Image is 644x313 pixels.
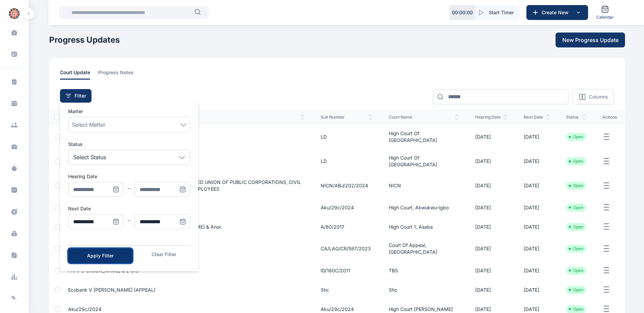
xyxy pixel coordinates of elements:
td: [DATE] [516,217,558,236]
span: Filter [75,92,86,99]
div: Apply Filter [79,252,122,259]
td: High Court of [GEOGRAPHIC_DATA] [381,149,467,173]
td: High Court, Akwukwu-Igbo [381,198,467,217]
label: Status [68,141,190,148]
a: Calendar [593,2,617,23]
td: [DATE] [516,149,558,173]
span: court update [60,69,90,80]
span: court name [389,114,459,120]
span: New Progress Update [562,36,619,44]
a: Frn V [PERSON_NAME] & 2 Ors [68,268,138,273]
button: Create New [526,5,588,20]
td: [DATE] [516,173,558,198]
p: Select Status [73,153,106,161]
span: actions [602,114,617,120]
td: [DATE] [467,173,516,198]
span: Matter [68,108,83,115]
td: [DATE] [467,125,516,149]
a: Ecobank v [PERSON_NAME] (APPEAL) [68,287,156,293]
td: shc [313,280,381,299]
li: Open [569,246,583,251]
label: Hearing Date [68,173,97,179]
td: [DATE] [516,236,558,261]
td: NICN/ABJ/202/2024 [313,173,381,198]
button: New Progress Update [556,33,625,47]
ul: Menu [60,103,198,271]
td: A/80/2017 [313,217,381,236]
a: progress notes [98,69,142,80]
span: Select Matter [72,121,105,129]
td: [DATE] [467,149,516,173]
td: [DATE] [467,236,516,261]
li: Open [569,307,583,312]
span: status [566,114,586,120]
td: [DATE] [516,280,558,299]
td: [DATE] [467,217,516,236]
td: [DATE] [516,261,558,280]
a: court update [60,69,98,80]
h1: Progress Updates [49,35,120,45]
button: Apply Filter [68,248,133,263]
td: [DATE] [467,198,516,217]
td: LD [313,149,381,173]
td: High Court 1, Asaba [381,217,467,236]
li: Open [569,268,583,273]
span: suit number [321,114,373,120]
li: Open [569,159,583,164]
td: ID/160C/2011 [313,261,381,280]
td: Aku/29c/2024 [313,198,381,217]
li: Open [569,287,583,293]
button: Columns [572,89,614,104]
td: [DATE] [467,261,516,280]
td: [DATE] [467,280,516,299]
span: Calendar [596,15,614,20]
button: Start Timer [475,5,519,20]
td: CA/LAG/CR/587/2023 [313,236,381,261]
span: Create New [539,9,574,16]
td: [DATE] [516,125,558,149]
label: Next Date [68,206,91,211]
li: Open [569,134,583,140]
span: Start Timer [489,9,514,16]
span: next date [524,114,550,120]
p: Columns [589,93,608,100]
td: NICN [381,173,467,198]
td: High Court of [GEOGRAPHIC_DATA] [381,125,467,149]
button: Clear Filter [138,251,190,258]
li: Open [569,183,583,188]
li: Open [569,205,583,210]
li: Open [569,224,583,230]
td: TBS [381,261,467,280]
span: hearing date [475,114,507,120]
td: shc [381,280,467,299]
button: Filter [60,89,92,103]
td: [DATE] [516,198,558,217]
p: 00 : 00 : 00 [452,9,473,16]
span: progress notes [98,69,134,80]
a: Aku/29c/2024 [68,306,101,312]
td: LD [313,125,381,149]
td: Court of Appeal, [GEOGRAPHIC_DATA] [381,236,467,261]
